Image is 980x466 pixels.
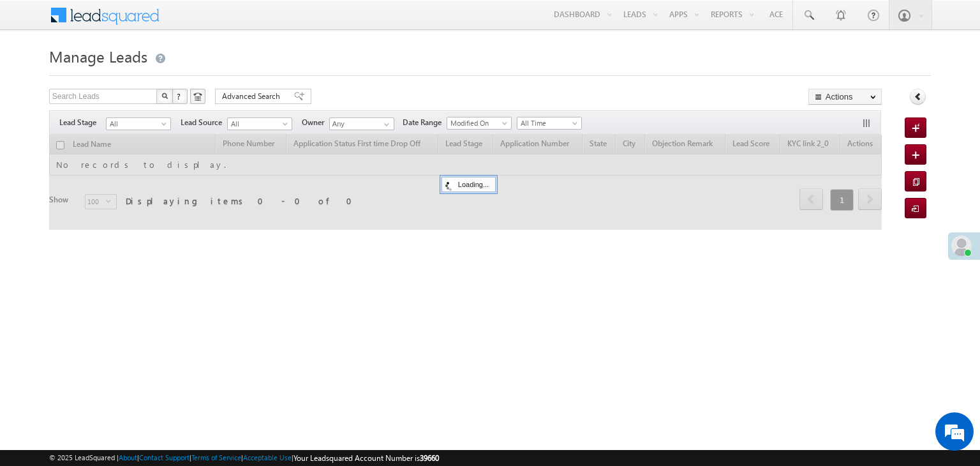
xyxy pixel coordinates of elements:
span: Modified On [447,117,508,129]
span: Advanced Search [222,91,284,102]
a: Acceptable Use [243,453,292,462]
a: Terms of Service [191,453,241,462]
span: Manage Leads [49,46,147,66]
a: About [119,453,137,462]
span: Owner [302,117,329,128]
input: Type to Search [329,117,394,130]
a: Contact Support [139,453,189,462]
img: Search [161,93,168,99]
span: All [228,118,288,130]
span: © 2025 LeadSquared | | | | | [49,452,439,464]
span: All Time [517,117,578,129]
a: All Time [517,117,582,130]
button: ? [172,89,188,104]
a: Modified On [447,117,512,130]
button: Actions [808,89,882,105]
span: ? [177,91,182,101]
span: Lead Stage [59,117,106,128]
a: All [106,117,171,130]
span: 39660 [420,453,439,463]
span: Date Range [403,117,447,128]
span: All [107,118,167,130]
a: Show All Items [377,118,393,131]
div: Loading... [442,177,496,192]
span: Your Leadsquared Account Number is [293,453,439,463]
a: All [227,117,292,130]
span: Lead Source [181,117,227,128]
